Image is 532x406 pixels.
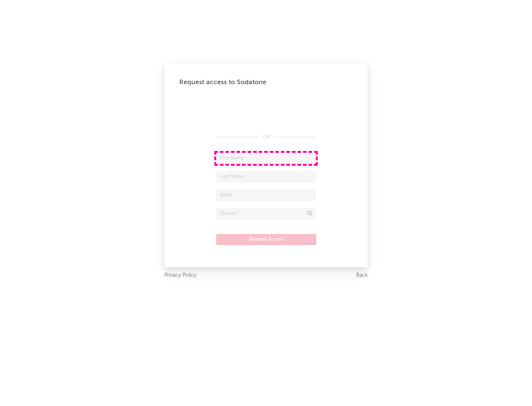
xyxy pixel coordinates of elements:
[216,153,316,164] input: First Name
[216,190,316,201] input: Email
[179,78,353,87] div: Request access to Sodatone
[356,271,368,280] a: Back
[216,208,316,219] input: Division
[216,234,316,245] button: Request Access
[164,271,197,280] a: Privacy Policy
[216,133,316,142] div: OR
[216,171,316,182] input: Last Name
